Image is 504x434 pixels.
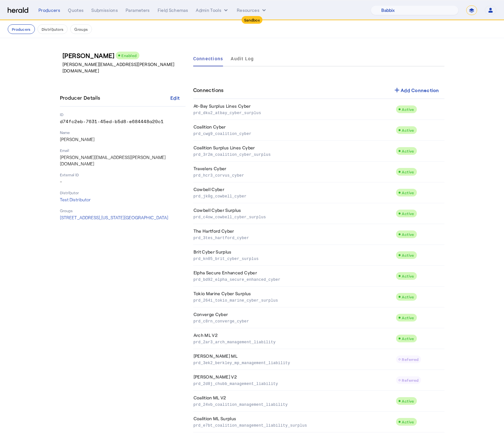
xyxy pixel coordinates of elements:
p: [PERSON_NAME][EMAIL_ADDRESS][PERSON_NAME][DOMAIN_NAME] [62,61,188,74]
p: Distributor [60,190,186,195]
button: Edit [165,92,186,104]
a: Audit Log [231,51,254,66]
td: Coalition Cyber [193,120,396,141]
span: Active [402,149,414,153]
span: [STREET_ADDRESS], [US_STATE][GEOGRAPHIC_DATA] [60,215,168,220]
td: At-Bay Surplus Lines Cyber [193,99,396,120]
p: prd_2ar3_arch_management_liability [194,338,393,345]
span: Active [402,295,414,299]
p: Groups [60,208,186,213]
div: Sandbox [242,16,262,24]
p: prd_dku2_atbay_cyber_surplus [194,109,393,116]
p: prd_c8rn_converge_cyber [194,318,393,324]
span: Active [402,336,414,341]
td: Cowbell Cyber Surplus [193,203,396,224]
p: prd_cwg9_coalition_cyber [194,130,393,137]
span: Referred [402,357,418,362]
p: prd_e7bt_coalition_management_liability_surplus [194,422,393,428]
p: prd_bd92_elpha_secure_enhanced_cyber [194,276,393,282]
button: internal dropdown menu [196,7,229,13]
p: External ID [60,172,186,177]
span: Active [402,232,414,237]
a: Connections [193,51,223,66]
img: Herald Logo [8,7,28,13]
p: prd_264i_tokio_marine_cyber_surplus [194,297,393,303]
p: prd_3tes_hartford_cyber [194,234,393,241]
p: prd_24vb_coalition_management_liability [194,401,393,407]
td: Tokio Marine Cyber Surplus [193,287,396,307]
span: Audit Log [231,56,254,61]
span: Active [402,399,414,403]
span: Active [402,128,414,132]
div: Submissions [91,7,118,13]
div: Producers [38,7,60,13]
td: [PERSON_NAME] V2 [193,370,396,391]
p: prd_jk0g_cowbell_cyber [194,193,393,199]
span: Active [402,420,414,424]
span: Enabled [121,53,137,58]
span: Active [402,170,414,174]
p: prd_2d8j_chubb_management_liability [194,380,393,387]
p: prd_3r2m_coalition_cyber_surplus [194,151,393,157]
td: Brit Cyber Surplus [193,245,396,266]
span: Active [402,211,414,216]
td: [PERSON_NAME] ML [193,349,396,370]
h4: Connections [193,86,224,94]
td: Arch ML V2 [193,328,396,349]
p: ID [60,112,186,117]
span: Active [402,107,414,112]
p: prd_hcr3_corvus_cyber [194,172,393,178]
div: Parameters [126,7,150,13]
p: Test Distributor [60,196,186,203]
td: Coalition ML Surplus [193,412,396,432]
div: Add Connection [393,86,439,94]
span: Active [402,315,414,320]
p: prd_3ek2_berkley_mp_management_liability [194,359,393,366]
p: [PERSON_NAME][EMAIL_ADDRESS][PERSON_NAME][DOMAIN_NAME] [60,154,186,167]
td: Travelers Cyber [193,162,396,182]
span: Active [402,253,414,257]
span: Active [402,190,414,195]
button: Groups [70,24,92,34]
button: Distributors [37,24,68,34]
button: Add Connection [388,84,444,96]
td: Converge Cyber [193,307,396,328]
p: [PERSON_NAME] [60,136,186,143]
p: - [60,179,186,185]
span: Referred [402,378,418,382]
td: Elpha Secure Enhanced Cyber [193,266,396,287]
mat-icon: add [393,86,401,94]
button: Resources dropdown menu [237,7,267,13]
span: Connections [193,56,223,61]
p: prd_c4ow_cowbell_cyber_surplus [194,213,393,220]
span: Active [402,274,414,278]
h3: [PERSON_NAME] [62,51,188,60]
td: Coalition Surplus Lines Cyber [193,141,396,162]
button: Producers [8,24,35,34]
div: Quotes [68,7,84,13]
td: Coalition ML V2 [193,391,396,412]
p: Name [60,130,186,135]
p: d74fc2eb-7631-45ed-b5d8-e684448a20c1 [60,118,186,125]
td: Cowbell Cyber [193,182,396,203]
p: prd_kn05_brit_cyber_surplus [194,255,393,262]
td: The Hartford Cyber [193,224,396,245]
h4: Producer Details [60,94,103,102]
p: Email [60,148,186,153]
div: Edit [170,95,180,101]
div: Field Schemas [158,7,188,13]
